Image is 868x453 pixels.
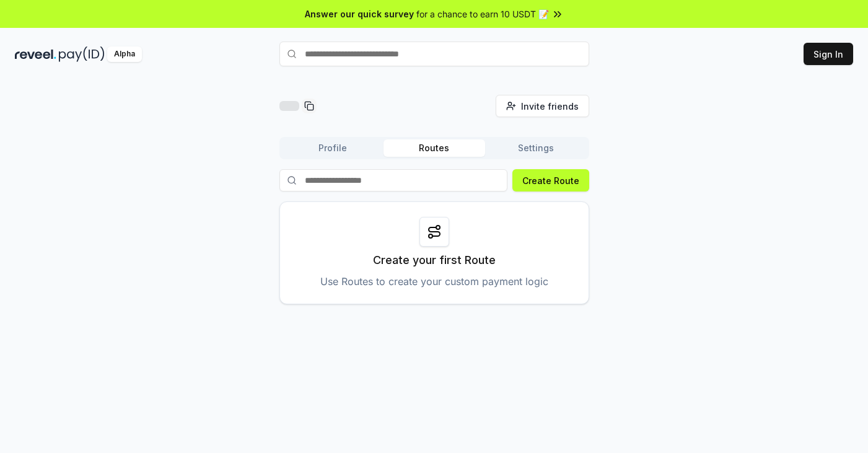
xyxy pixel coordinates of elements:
[804,43,853,65] button: Sign In
[384,139,485,157] button: Routes
[59,46,105,62] img: pay_id
[485,139,587,157] button: Settings
[320,274,548,289] p: Use Routes to create your custom payment logic
[521,100,579,113] span: Invite friends
[496,95,589,117] button: Invite friends
[416,7,549,20] span: for a chance to earn 10 USDT 📝
[305,7,414,20] span: Answer our quick survey
[15,46,56,62] img: reveel_dark
[107,46,142,62] div: Alpha
[282,139,384,157] button: Profile
[512,169,589,191] button: Create Route
[373,252,496,269] p: Create your first Route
